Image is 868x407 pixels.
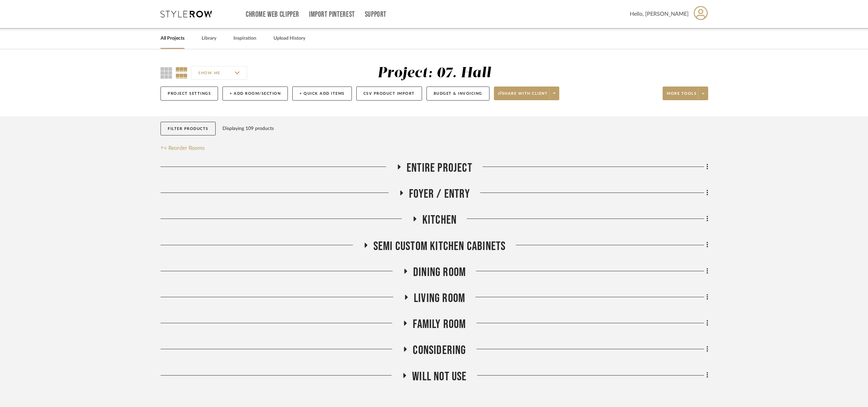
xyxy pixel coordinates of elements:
[161,144,205,152] button: Reorder Rooms
[233,34,256,43] a: Inspiration
[161,87,218,101] button: Project Settings
[413,317,466,332] span: Family Room
[222,87,288,101] button: + Add Room/Section
[292,87,352,101] button: + Quick Add Items
[414,291,465,306] span: Living Room
[373,239,506,254] span: Semi custom kitchen cabinets
[356,87,422,101] button: CSV Product Import
[413,265,466,280] span: Dining Room
[246,12,299,17] a: Chrome Web Clipper
[667,91,697,101] span: More tools
[161,34,184,43] a: All Projects
[412,369,467,384] span: Will Not Use
[365,12,386,17] a: Support
[273,34,305,43] a: Upload History
[378,66,491,80] div: Project: 07. Hall
[426,87,489,101] button: Budget & Invoicing
[309,12,355,17] a: Import Pinterest
[663,87,708,100] button: More tools
[202,34,216,43] a: Library
[407,161,472,175] span: Entire Project
[222,122,274,135] div: Displaying 109 products
[498,91,548,101] span: Share with client
[422,213,457,227] span: Kitchen
[630,10,689,18] span: Hello, [PERSON_NAME]
[409,187,470,201] span: Foyer / Entry
[168,144,205,152] span: Reorder Rooms
[494,87,560,100] button: Share with client
[413,343,466,358] span: Considering
[161,122,216,136] button: Filter Products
